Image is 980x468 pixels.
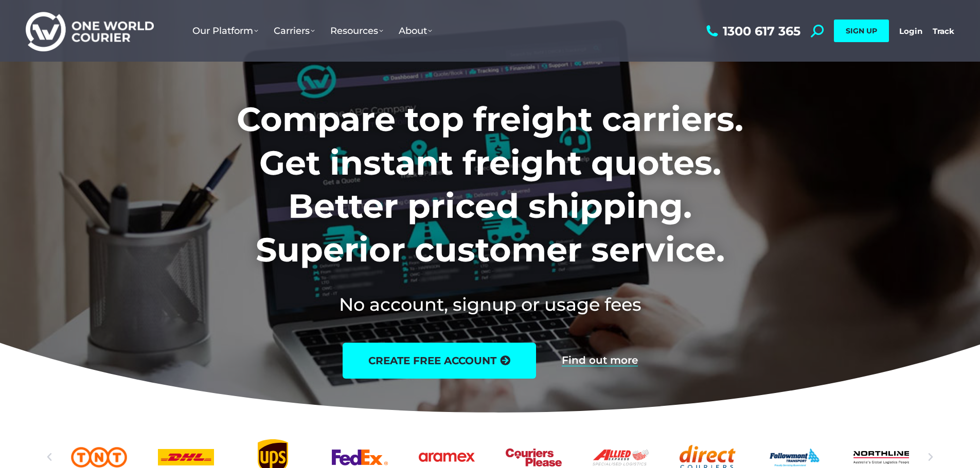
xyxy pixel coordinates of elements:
span: About [399,25,432,36]
span: Resources [330,25,383,36]
h2: No account, signup or usage fees [169,292,811,317]
a: Login [899,26,922,36]
a: SIGN UP [834,20,889,42]
a: About [391,15,440,47]
span: SIGN UP [846,26,877,35]
a: Resources [323,15,391,47]
a: 1300 617 365 [704,25,800,38]
h1: Compare top freight carriers. Get instant freight quotes. Better priced shipping. Superior custom... [169,98,811,271]
a: Our Platform [185,15,266,47]
span: Our Platform [192,25,258,36]
a: Find out more [562,355,638,366]
span: Carriers [274,25,315,36]
a: create free account [343,343,536,379]
img: One World Courier [26,10,154,52]
a: Track [933,26,954,36]
a: Carriers [266,15,323,47]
